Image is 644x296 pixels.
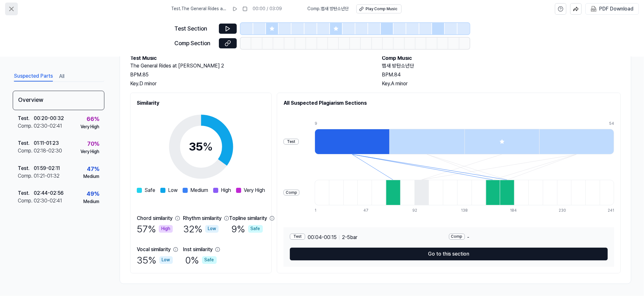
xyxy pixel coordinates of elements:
div: Play Comp Music [366,6,397,12]
div: 47 [364,208,378,213]
div: Test [283,139,299,145]
div: Very High [80,124,99,130]
div: Chord similarity [137,215,172,222]
div: 49 % [87,189,99,199]
span: 2 - 5 bar [342,234,357,241]
div: Safe [248,225,263,233]
div: Comp . [18,147,34,155]
div: Comp . [18,172,34,180]
button: Play Comp Music [356,4,402,13]
div: 02:30 - 02:41 [34,122,62,130]
svg: help [558,6,563,12]
h2: The General Rides at [PERSON_NAME] 2 [130,62,369,70]
span: High [221,187,231,194]
div: 184 [510,208,524,213]
div: High [159,225,173,233]
h2: Similarity [137,99,265,107]
button: Suspected Parts [14,71,53,81]
span: 00:04 - 00:15 [308,234,337,241]
img: PDF Download [591,6,597,12]
div: 01:21 - 01:32 [34,172,59,180]
div: Medium [83,173,99,180]
div: 02:18 - 02:30 [34,147,62,155]
div: Test . [18,165,34,172]
div: 0 % [185,253,217,267]
div: 9 [315,121,389,126]
span: Low [168,187,178,194]
span: % [203,140,213,153]
div: 02:30 - 02:41 [34,197,62,205]
div: 1 [315,208,329,213]
div: Comp . [18,197,34,205]
div: Overview [13,91,104,110]
div: Vocal similarity [137,246,171,253]
div: 01:11 - 01:23 [34,139,59,147]
div: Rhythm similarity [183,215,221,222]
div: BPM. 85 [130,71,369,79]
div: Low [205,225,219,233]
div: 02:44 - 02:56 [34,189,64,197]
div: 35 [189,138,213,155]
div: Very High [80,149,99,155]
div: 35 % [137,253,173,267]
div: 32 % [183,222,219,236]
button: Go to this section [290,248,608,260]
div: 47 % [87,165,99,174]
div: Comp Section [174,39,215,48]
div: 57 % [137,222,173,236]
div: Comp . [18,122,34,130]
span: Test . The General Rides at [PERSON_NAME] 2 [171,6,227,12]
div: Test . [18,189,34,197]
div: Low [159,256,173,264]
div: Inst similarity [183,246,213,253]
span: Medium [190,187,208,194]
div: Safe [202,256,217,264]
h2: Comp Music [382,54,621,62]
h2: 뱁새 방탄소년단 [382,62,621,70]
div: 138 [461,208,476,213]
div: - [449,234,608,241]
div: 01:59 - 02:11 [34,165,60,172]
div: 230 [559,208,573,213]
div: 92 [412,208,427,213]
div: BPM. 84 [382,71,621,79]
div: 9 % [232,222,263,236]
div: Comp [283,190,299,196]
div: PDF Download [599,5,633,13]
div: 241 [608,208,614,213]
div: Medium [83,199,99,205]
div: 70 % [87,139,99,149]
div: Test . [18,115,34,122]
span: Very High [244,187,265,194]
button: help [555,3,566,15]
span: Safe [144,187,155,194]
div: 00:00 / 03:09 [253,6,282,12]
img: share [573,6,579,12]
div: 66 % [87,115,99,124]
div: 00:20 - 00:32 [34,115,64,122]
div: Test . [18,139,34,147]
div: Key. D minor [130,80,369,88]
button: All [59,71,64,81]
div: Comp [449,234,465,240]
div: Key. A minor [382,80,621,88]
div: Test Section [174,24,215,33]
h2: Test Music [130,54,369,62]
button: PDF Download [590,4,635,14]
h2: All Suspected Plagiarism Sections [283,99,614,107]
div: Test [290,234,305,240]
div: Topline similarity [229,215,267,222]
div: 54 [609,121,614,126]
span: Comp . 뱁새 방탄소년단 [307,6,349,12]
